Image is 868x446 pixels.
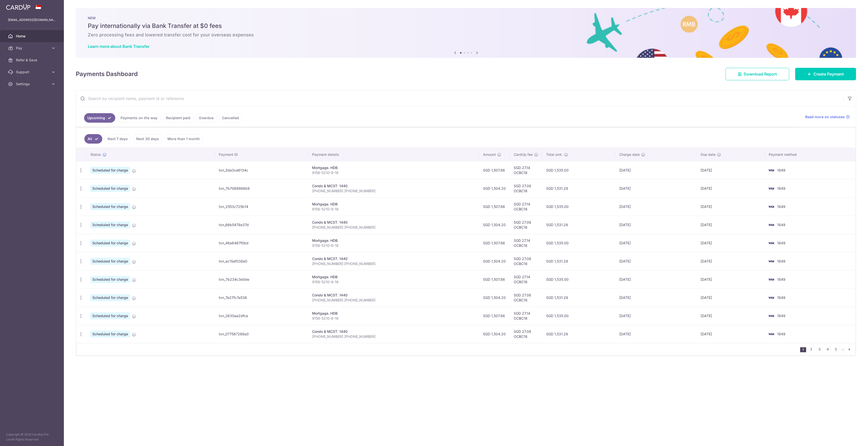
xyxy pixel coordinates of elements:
[312,238,475,243] div: Mortgage. HDB
[312,170,475,175] p: 9158-5210-9-18
[312,207,475,212] p: 9158-5210-9-18
[777,186,785,190] span: 1849
[90,185,130,192] span: Scheduled for charge
[777,332,785,336] span: 1849
[816,346,822,352] a: 3
[312,202,475,207] div: Mortgage. HDB
[312,316,475,321] p: 9158-5210-9-18
[510,252,542,270] td: SGD 27.08 OCBC18
[808,346,814,352] a: 2
[542,234,615,252] td: SGD 1,535.00
[777,241,785,245] span: 1849
[542,307,615,325] td: SGD 1,535.00
[76,70,138,79] h4: Payments Dashboard
[90,276,130,283] span: Scheduled for charge
[766,204,776,210] img: Bank Card
[697,197,765,216] td: [DATE]
[697,216,765,234] td: [DATE]
[766,295,776,301] img: Bank Card
[90,258,130,265] span: Scheduled for charge
[766,313,776,319] img: Bank Card
[133,134,162,144] a: Next 30 days
[697,307,765,325] td: [DATE]
[542,252,615,270] td: SGD 1,531.28
[215,288,308,307] td: txn_7e27fc7a536
[777,204,785,209] span: 1849
[766,331,776,337] img: Bank Card
[510,325,542,343] td: SGD 27.08 OCBC18
[479,252,510,270] td: SGD 1,504.20
[542,179,615,197] td: SGD 1,531.28
[542,197,615,216] td: SGD 1,535.00
[615,161,697,179] td: [DATE]
[615,216,697,234] td: [DATE]
[615,270,697,288] td: [DATE]
[510,179,542,197] td: SGD 27.08 OCBC18
[312,165,475,170] div: Mortgage. HDB
[479,216,510,234] td: SGD 1,504.20
[514,152,533,157] span: CardUp fee
[701,152,716,157] span: Due date
[766,222,776,228] img: Bank Card
[88,44,149,49] a: Learn more about Bank Transfer
[697,234,765,252] td: [DATE]
[312,274,475,279] div: Mortgage. HDB
[615,234,697,252] td: [DATE]
[777,295,785,300] span: 1849
[697,161,765,179] td: [DATE]
[726,68,789,80] a: Download Report
[164,134,203,144] a: More than 1 month
[163,113,194,123] a: Recipient paid
[88,16,844,20] p: NEW
[825,346,831,352] a: 4
[805,114,850,119] a: Read more on statuses
[765,148,856,161] th: Payment method
[483,152,496,157] span: Amount
[196,113,217,123] a: Overdue
[90,294,130,301] span: Scheduled for charge
[219,113,242,123] a: Cancelled
[766,185,776,191] img: Bank Card
[697,179,765,197] td: [DATE]
[16,82,49,87] span: Settings
[766,258,776,264] img: Bank Card
[542,216,615,234] td: SGD 1,531.28
[510,234,542,252] td: SGD 27.14 OCBC18
[215,307,308,325] td: txn_3830aa2dfce
[16,70,49,75] span: Support
[615,179,697,197] td: [DATE]
[76,90,844,106] input: Search by recipient name, payment id or reference
[215,161,308,179] td: txn_3da3ce6134c
[8,17,56,22] p: [EMAIL_ADDRESS][DOMAIN_NAME]
[90,240,130,247] span: Scheduled for charge
[312,220,475,225] div: Condo & MCST. 1440
[16,46,49,51] span: Pay
[479,325,510,343] td: SGD 1,504.20
[312,311,475,316] div: Mortgage. HDB
[766,276,776,282] img: Bank Card
[90,167,130,174] span: Scheduled for charge
[215,325,308,343] td: txn_077587268a0
[479,179,510,197] td: SGD 1,504.20
[777,168,785,172] span: 1849
[90,221,130,228] span: Scheduled for charge
[479,197,510,216] td: SGD 1,507.86
[777,259,785,263] span: 1849
[312,243,475,248] p: 9158-5210-9-18
[697,270,765,288] td: [DATE]
[510,270,542,288] td: SGD 27.14 OCBC18
[833,346,839,352] a: 5
[104,134,131,144] a: Next 7 days
[312,188,475,193] p: [PHONE_NUMBER] [PHONE_NUMBER]
[697,252,765,270] td: [DATE]
[90,152,101,157] span: Status
[542,325,615,343] td: SGD 1,531.28
[542,161,615,179] td: SGD 1,535.00
[312,279,475,284] p: 9158-5210-9-18
[215,252,308,270] td: txn_ec15af038a0
[510,288,542,307] td: SGD 27.08 OCBC18
[312,334,475,339] p: [PHONE_NUMBER] [PHONE_NUMBER]
[744,71,777,77] span: Download Report
[312,183,475,188] div: Condo & MCST. 1440
[510,307,542,325] td: SGD 27.14 OCBC18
